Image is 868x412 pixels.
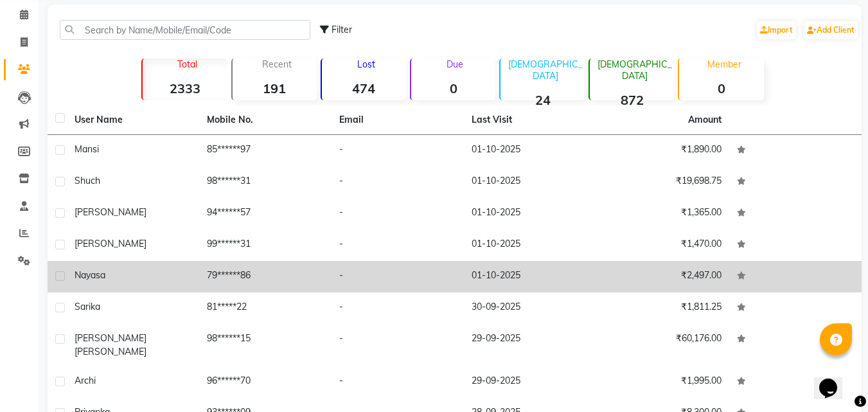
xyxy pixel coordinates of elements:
[590,92,674,108] strong: 872
[332,198,464,229] td: -
[464,324,596,366] td: 29-09-2025
[332,166,464,198] td: -
[464,292,596,324] td: 30-09-2025
[597,135,729,166] td: ₹1,890.00
[332,105,464,135] th: Email
[75,375,96,386] span: Archi
[332,324,464,366] td: -
[238,58,317,70] p: Recent
[75,143,99,155] span: Mansi
[75,301,100,312] span: sarika
[148,58,227,70] p: Total
[597,198,729,229] td: ₹1,365.00
[327,58,406,70] p: Lost
[60,20,310,40] input: Search by Name/Mobile/Email/Code
[75,269,105,281] span: Nayasa
[500,92,585,108] strong: 24
[414,58,495,70] p: Due
[75,206,146,218] span: [PERSON_NAME]
[233,80,317,96] strong: 191
[322,80,406,96] strong: 474
[464,198,596,229] td: 01-10-2025
[597,229,729,261] td: ₹1,470.00
[411,80,495,96] strong: 0
[67,105,199,135] th: User Name
[597,324,729,366] td: ₹60,176.00
[679,80,763,96] strong: 0
[75,346,146,357] span: [PERSON_NAME]
[595,58,674,82] p: [DEMOGRAPHIC_DATA]
[597,166,729,198] td: ₹19,698.75
[680,105,729,134] th: Amount
[464,229,596,261] td: 01-10-2025
[464,135,596,166] td: 01-10-2025
[464,366,596,398] td: 29-09-2025
[332,24,352,35] span: Filter
[597,366,729,398] td: ₹1,995.00
[597,292,729,324] td: ₹1,811.25
[75,332,146,344] span: [PERSON_NAME]
[684,58,763,70] p: Member
[757,21,796,39] a: Import
[464,166,596,198] td: 01-10-2025
[332,292,464,324] td: -
[332,135,464,166] td: -
[597,261,729,292] td: ₹2,497.00
[332,261,464,292] td: -
[332,366,464,398] td: -
[464,105,596,135] th: Last Visit
[506,58,585,82] p: [DEMOGRAPHIC_DATA]
[199,105,332,135] th: Mobile No.
[332,229,464,261] td: -
[804,21,858,39] a: Add Client
[75,238,146,249] span: [PERSON_NAME]
[814,361,855,399] iframe: chat widget
[464,261,596,292] td: 01-10-2025
[75,175,100,186] span: Shuch
[143,80,227,96] strong: 2333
